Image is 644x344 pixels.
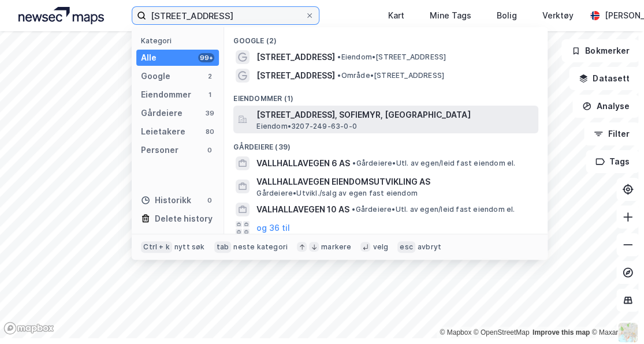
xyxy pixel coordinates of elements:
div: Alle [141,51,157,65]
button: Datasett [569,67,639,90]
span: • [352,205,355,214]
div: Kategori [141,36,219,45]
div: 80 [205,127,214,136]
div: Personer [141,143,178,157]
div: Kart [388,9,404,23]
span: • [337,71,341,80]
div: 39 [205,109,214,118]
span: Gårdeiere • Utl. av egen/leid fast eiendom el. [352,205,515,214]
div: Google [141,69,170,83]
button: og 36 til [256,221,290,235]
input: Søk på adresse, matrikkel, gårdeiere, leietakere eller personer [146,7,305,24]
div: esc [397,241,415,253]
a: Improve this map [533,328,590,336]
div: neste kategori [233,242,288,252]
div: 99+ [198,53,214,62]
div: Historikk [141,193,191,207]
div: Leietakere [141,125,185,139]
div: 0 [205,196,214,205]
span: Område • [STREET_ADDRESS] [337,71,444,80]
div: 0 [205,145,214,155]
button: Tags [586,150,639,173]
a: Mapbox [440,328,471,336]
div: markere [321,242,351,252]
iframe: Chat Widget [586,289,644,344]
div: Gårdeiere (39) [224,133,548,154]
button: Analyse [572,95,639,118]
div: Kontrollprogram for chat [586,289,644,344]
span: [STREET_ADDRESS] [256,69,335,83]
div: Gårdeiere [141,106,183,120]
div: Delete history [155,212,213,226]
div: Google (2) [224,27,548,48]
div: Ctrl + k [141,241,172,253]
div: Eiendommer [141,88,191,102]
span: Gårdeiere • Utvikl./salg av egen fast eiendom [256,189,418,198]
span: Eiendom • [STREET_ADDRESS] [337,53,446,62]
div: Eiendommer (1) [224,85,548,106]
span: Eiendom • 3207-249-63-0-0 [256,122,357,131]
span: [STREET_ADDRESS] [256,50,335,64]
button: Bokmerker [561,39,639,62]
span: Gårdeiere • Utl. av egen/leid fast eiendom el. [352,159,515,168]
button: Filter [584,122,639,145]
div: Mine Tags [429,9,471,23]
a: Mapbox homepage [3,321,54,335]
span: VALLHALLAVEGEN 6 AS [256,156,350,170]
span: • [352,159,356,167]
div: 2 [205,72,214,81]
div: avbryt [418,242,441,252]
div: Verktøy [542,9,573,23]
span: VALLHALLAVEGEN EIENDOMSUTVIKLING AS [256,175,534,189]
span: • [337,53,341,61]
div: 1 [205,90,214,99]
span: VALHALLAVEGEN 10 AS [256,203,349,216]
div: velg [373,242,388,252]
a: OpenStreetMap [474,328,530,336]
div: tab [214,241,232,253]
div: Bolig [496,9,516,23]
span: [STREET_ADDRESS], SOFIEMYR, [GEOGRAPHIC_DATA] [256,108,534,122]
div: nytt søk [174,242,205,252]
img: logo.a4113a55bc3d86da70a041830d287a7e.svg [18,7,104,24]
